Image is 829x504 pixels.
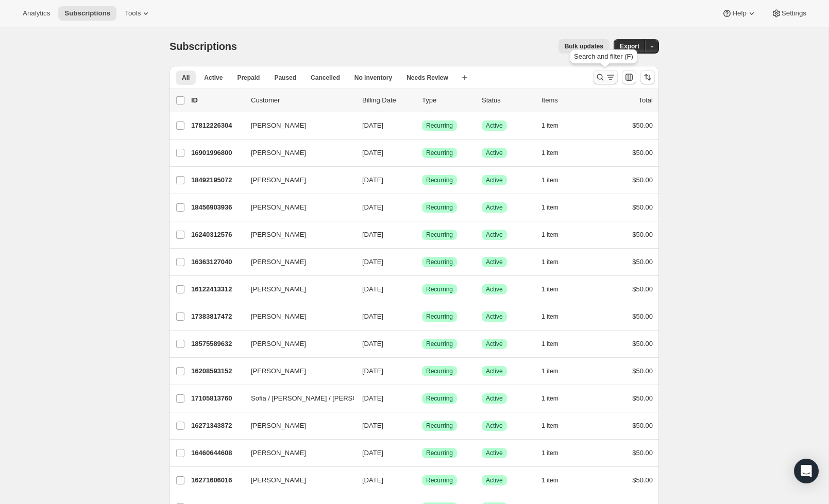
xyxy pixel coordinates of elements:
span: [DATE] [362,449,383,457]
div: 16208593152[PERSON_NAME][DATE]SuccessRecurringSuccessActive1 item$50.00 [191,364,653,378]
span: Recurring [426,340,453,348]
span: [DATE] [362,312,383,320]
div: 16363127040[PERSON_NAME][DATE]SuccessRecurringSuccessActive1 item$50.00 [191,255,653,269]
span: 1 item [542,176,559,184]
span: Active [486,231,503,239]
span: [PERSON_NAME] [251,339,306,349]
button: [PERSON_NAME] [245,445,348,461]
div: 18456903936[PERSON_NAME][DATE]SuccessRecurringSuccessActive1 item$50.00 [191,200,653,215]
span: Sofia / [PERSON_NAME] / [PERSON_NAME] [251,393,387,404]
span: Active [486,285,503,293]
span: Active [486,312,503,321]
span: Recurring [426,203,453,212]
div: 16240312576[PERSON_NAME][DATE]SuccessRecurringSuccessActive1 item$50.00 [191,228,653,242]
span: $50.00 [632,176,653,184]
button: [PERSON_NAME] [245,145,348,161]
span: 1 item [542,422,559,430]
span: [PERSON_NAME] [251,120,306,131]
div: 17812226304[PERSON_NAME][DATE]SuccessRecurringSuccessActive1 item$50.00 [191,118,653,133]
span: Recurring [426,121,453,130]
button: [PERSON_NAME] [245,472,348,489]
span: Active [486,258,503,266]
div: 17105813760Sofia / [PERSON_NAME] / [PERSON_NAME][DATE]SuccessRecurringSuccessActive1 item$50.00 [191,391,653,406]
span: [PERSON_NAME] [251,475,306,485]
span: [PERSON_NAME] [251,175,306,185]
span: $50.00 [632,312,653,320]
span: [DATE] [362,285,383,293]
span: [PERSON_NAME] [251,311,306,322]
span: 1 item [542,340,559,348]
span: Recurring [426,258,453,266]
span: $50.00 [632,285,653,293]
button: [PERSON_NAME] [245,227,348,243]
span: Active [486,340,503,348]
p: 16363127040 [191,257,243,267]
button: [PERSON_NAME] [245,336,348,352]
p: Billing Date [362,95,414,106]
span: [DATE] [362,367,383,375]
span: 1 item [542,394,559,403]
span: Help [732,9,746,18]
div: 16271343872[PERSON_NAME][DATE]SuccessRecurringSuccessActive1 item$50.00 [191,419,653,433]
p: 16240312576 [191,230,243,240]
button: Bulk updates [559,39,610,54]
span: Active [486,203,503,212]
button: Sofia / [PERSON_NAME] / [PERSON_NAME] [245,390,348,407]
span: Subscriptions [64,9,110,18]
p: 18575589632 [191,339,243,349]
button: [PERSON_NAME] [245,308,348,325]
button: 1 item [542,446,570,460]
span: Settings [782,9,806,18]
span: Active [486,394,503,403]
span: Active [486,476,503,484]
span: Active [486,449,503,457]
button: 1 item [542,419,570,433]
span: [PERSON_NAME] [251,148,306,158]
span: $50.00 [632,258,653,266]
button: Export [614,39,646,54]
span: Tools [125,9,141,18]
span: Recurring [426,312,453,321]
span: $50.00 [632,422,653,429]
span: Prepaid [237,74,260,82]
span: Recurring [426,285,453,293]
p: 17383817472 [191,311,243,322]
span: Active [486,149,503,157]
span: Recurring [426,176,453,184]
button: 1 item [542,309,570,324]
button: [PERSON_NAME] [245,281,348,298]
div: IDCustomerBilling DateTypeStatusItemsTotal [191,95,653,106]
button: Create new view [456,71,473,85]
span: Cancelled [311,74,340,82]
button: [PERSON_NAME] [245,199,348,216]
button: [PERSON_NAME] [245,172,348,188]
p: 17812226304 [191,120,243,131]
span: [PERSON_NAME] [251,284,306,294]
span: [DATE] [362,340,383,347]
div: 16271606016[PERSON_NAME][DATE]SuccessRecurringSuccessActive1 item$50.00 [191,473,653,488]
span: $50.00 [632,476,653,484]
span: No inventory [354,74,392,82]
p: Status [482,95,533,106]
button: 1 item [542,337,570,351]
button: 1 item [542,173,570,187]
span: [PERSON_NAME] [251,257,306,267]
span: 1 item [542,367,559,375]
p: Customer [251,95,354,106]
span: 1 item [542,449,559,457]
p: 18492195072 [191,175,243,185]
span: Recurring [426,394,453,403]
p: 16271606016 [191,475,243,485]
span: [PERSON_NAME] [251,421,306,431]
span: Active [486,367,503,375]
span: [DATE] [362,176,383,184]
span: [PERSON_NAME] [251,202,306,213]
button: 1 item [542,255,570,269]
span: $50.00 [632,121,653,129]
span: Subscriptions [170,41,237,52]
span: Needs Review [407,74,448,82]
button: Tools [119,6,157,21]
button: 1 item [542,200,570,215]
div: Type [422,95,473,106]
button: Settings [765,6,813,21]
